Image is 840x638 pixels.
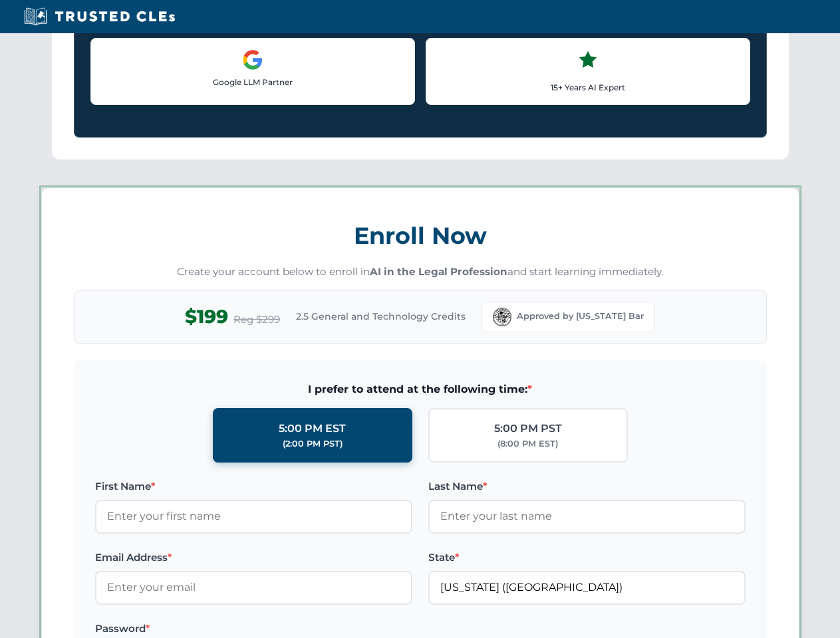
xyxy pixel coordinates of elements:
label: First Name [95,478,412,494]
input: Enter your email [95,571,412,604]
span: Approved by [US_STATE] Bar [517,310,644,323]
input: Florida (FL) [428,571,746,604]
p: Google LLM Partner [102,76,404,88]
input: Enter your last name [428,500,746,533]
h3: Enroll Now [74,215,767,257]
img: Trusted CLEs [20,7,179,27]
p: Create your account below to enroll in and start learning immediately. [74,265,767,280]
div: 5:00 PM PST [494,420,562,437]
div: 5:00 PM EST [279,420,346,437]
img: Florida Bar [493,308,511,326]
strong: AI in the Legal Profession [370,265,507,278]
p: 15+ Years AI Expert [437,81,739,94]
label: Last Name [428,478,746,494]
span: $199 [185,302,228,332]
img: Google [242,49,263,70]
span: 2.5 General and Technology Credits [296,309,466,324]
label: Email Address [95,550,412,566]
div: (2:00 PM PST) [283,437,343,451]
label: State [428,550,746,566]
span: I prefer to attend at the following time: [95,381,746,398]
input: Enter your first name [95,500,412,533]
div: (8:00 PM EST) [497,437,558,451]
label: Password [95,621,412,637]
span: Reg $299 [233,312,280,328]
